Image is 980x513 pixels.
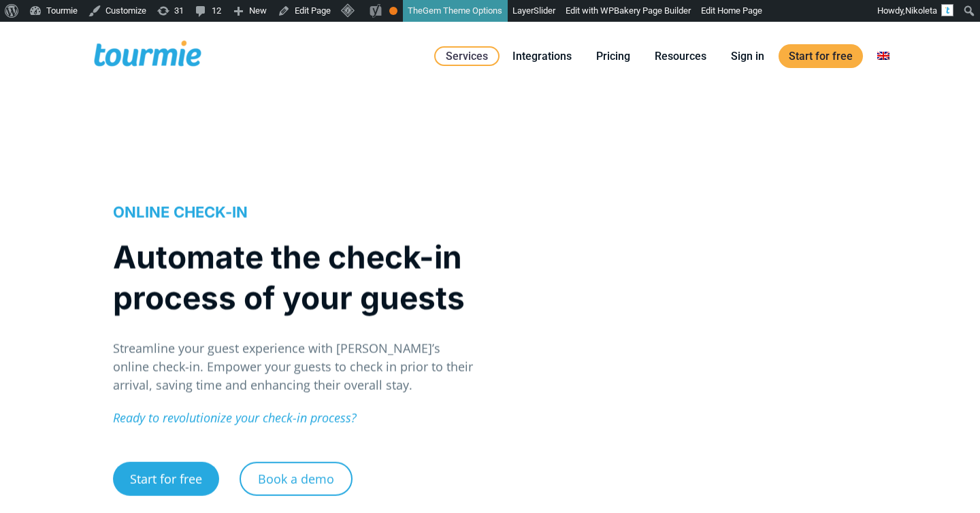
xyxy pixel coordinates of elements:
span: ONLINE CHECK-IN [113,204,248,222]
p: Streamline your guest experience with [PERSON_NAME]’s online check-in. Empower your guests to che... [113,340,476,395]
em: Ready to revolutionize your check-in process? [113,410,357,427]
a: Integrations [502,48,582,65]
div: OK [389,7,397,15]
a: Sign in [721,48,774,65]
a: Services [434,46,500,66]
h1: Automate the check-in process of your guests [113,237,476,319]
a: Start for free [113,463,219,497]
a: Pricing [586,48,640,65]
a: Start for free [779,44,863,68]
a: Resources [644,48,717,65]
a: Book a demo [240,463,353,497]
span: Nikoleta [905,5,937,16]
